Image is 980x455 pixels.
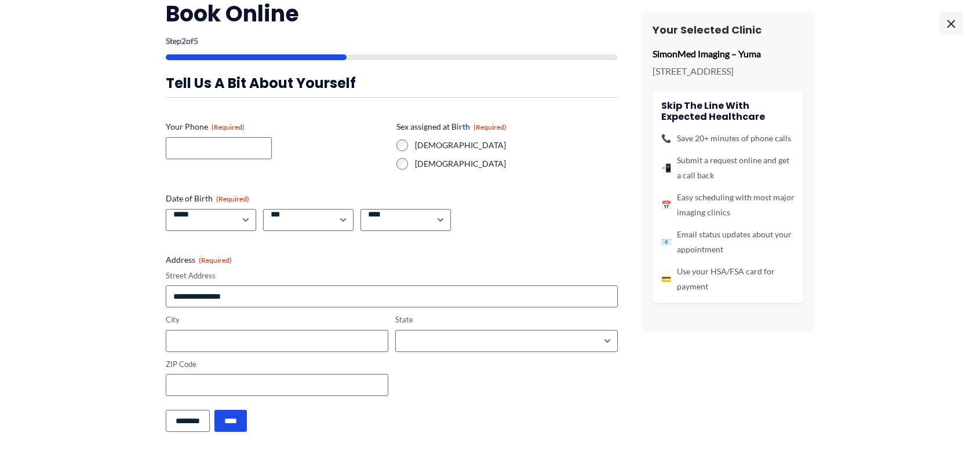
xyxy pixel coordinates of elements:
[395,314,618,325] label: State
[396,121,507,133] legend: Sex assigned at Birth
[661,227,795,257] li: Email status updates about your appointment
[939,12,963,35] span: ×
[194,36,198,46] span: 5
[166,270,618,281] label: Street Address
[653,45,803,63] p: SimonMed Imaging – Yuma
[661,131,671,146] span: 📞
[181,36,186,46] span: 2
[212,123,245,131] span: (Required)
[166,359,388,370] label: ZIP Code
[661,190,795,220] li: Easy scheduling with most major imaging clinics
[166,74,618,92] h3: Tell us a bit about yourself
[661,197,671,212] span: 📅
[473,123,507,131] span: (Required)
[661,100,795,122] h4: Skip the line with Expected Healthcare
[415,140,618,151] label: [DEMOGRAPHIC_DATA]
[661,271,671,287] span: 💳
[166,193,249,204] legend: Date of Birth
[199,256,232,265] span: (Required)
[415,158,618,170] label: [DEMOGRAPHIC_DATA]
[661,234,671,249] span: 📧
[661,160,671,175] span: 📲
[653,23,803,36] h3: Your Selected Clinic
[661,131,795,146] li: Save 20+ minutes of phone calls
[216,195,249,203] span: (Required)
[661,264,795,294] li: Use your HSA/FSA card for payment
[653,63,803,80] p: [STREET_ADDRESS]
[661,153,795,183] li: Submit a request online and get a call back
[166,314,388,325] label: City
[166,121,387,133] label: Your Phone
[166,254,232,266] legend: Address
[166,37,618,45] p: Step of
